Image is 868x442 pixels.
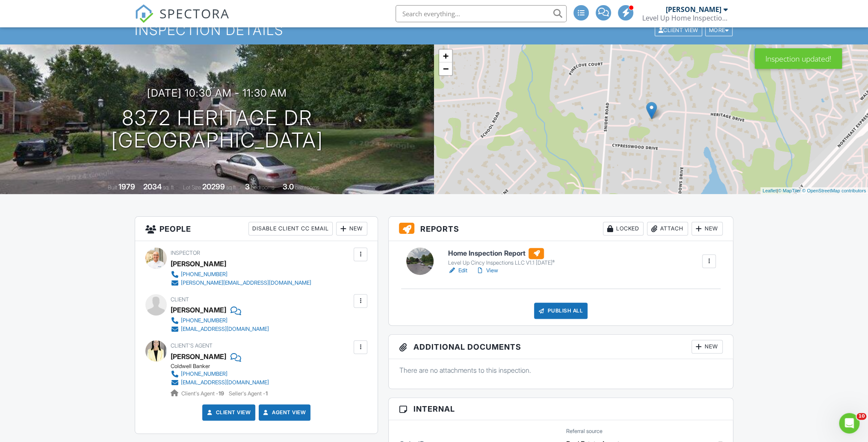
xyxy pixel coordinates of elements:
[439,62,452,75] a: Zoom out
[135,217,378,241] h3: People
[603,222,644,236] div: Locked
[171,342,213,349] span: Client's Agent
[229,390,268,397] span: Seller's Agent -
[135,4,154,23] img: The Best Home Inspection Software - Spectora
[248,222,333,236] div: Disable Client CC Email
[135,23,733,38] h1: Inspection Details
[171,316,269,325] a: [PHONE_NUMBER]
[856,413,866,420] span: 10
[181,379,269,386] div: [EMAIL_ADDRESS][DOMAIN_NAME]
[778,188,801,193] a: © MapTiler
[705,24,733,36] div: More
[171,378,269,387] a: [EMAIL_ADDRESS][DOMAIN_NAME]
[642,14,728,22] div: Level Up Home Inspections
[389,335,733,359] h3: Additional Documents
[226,184,237,191] span: sq.ft.
[171,279,311,287] a: [PERSON_NAME][EMAIL_ADDRESS][DOMAIN_NAME]
[143,182,162,191] div: 2034
[534,303,588,319] div: Publish All
[266,390,268,397] strong: 1
[399,365,723,375] p: There are no attachments to this inspection.
[135,12,230,29] a: SPECTORA
[111,107,323,152] h1: 8372 Heritage Dr [GEOGRAPHIC_DATA]
[448,248,554,259] h6: Home Inspection Report
[647,222,688,236] div: Attach
[118,182,135,191] div: 1979
[181,371,227,377] div: [PHONE_NUMBER]
[666,5,721,14] div: [PERSON_NAME]
[181,326,269,333] div: [EMAIL_ADDRESS][DOMAIN_NAME]
[183,184,201,191] span: Lot Size
[181,390,225,397] span: Client's Agent -
[171,304,226,316] div: [PERSON_NAME]
[760,187,868,194] div: |
[171,350,226,363] a: [PERSON_NAME]
[762,188,776,193] a: Leaflet
[171,296,189,303] span: Client
[839,413,859,433] iframe: Intercom live chat
[171,363,276,370] div: Coldwell Banker
[262,408,306,417] a: Agent View
[566,427,602,435] label: Referral source
[181,317,227,324] div: [PHONE_NUMBER]
[218,390,224,397] strong: 19
[691,222,723,236] div: New
[439,50,452,62] a: Zoom in
[389,398,733,420] h3: Internal
[448,248,554,267] a: Home Inspection Report Level Up Cincy Inspections LLC V1.1 [DATE]⁸
[251,184,275,191] span: bedrooms
[755,48,842,69] div: Inspection updated!
[802,188,866,193] a: © OpenStreetMap contributors
[245,182,250,191] div: 3
[655,24,702,36] div: Client View
[283,182,294,191] div: 3.0
[691,340,723,354] div: New
[448,266,467,275] a: Edit
[396,5,567,22] input: Search everything...
[181,271,227,278] div: [PHONE_NUMBER]
[654,27,704,33] a: Client View
[171,370,269,378] a: [PHONE_NUMBER]
[171,325,269,333] a: [EMAIL_ADDRESS][DOMAIN_NAME]
[159,4,230,22] span: SPECTORA
[475,266,498,275] a: View
[389,217,733,241] h3: Reports
[181,280,311,286] div: [PERSON_NAME][EMAIL_ADDRESS][DOMAIN_NAME]
[448,259,554,266] div: Level Up Cincy Inspections LLC V1.1 [DATE]⁸
[202,182,225,191] div: 20299
[171,270,311,279] a: [PHONE_NUMBER]
[147,87,287,99] h3: [DATE] 10:30 am - 11:30 am
[295,184,319,191] span: bathrooms
[163,184,175,191] span: sq. ft.
[108,184,117,191] span: Built
[171,250,200,256] span: Inspector
[171,257,226,270] div: [PERSON_NAME]
[205,408,251,417] a: Client View
[336,222,367,236] div: New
